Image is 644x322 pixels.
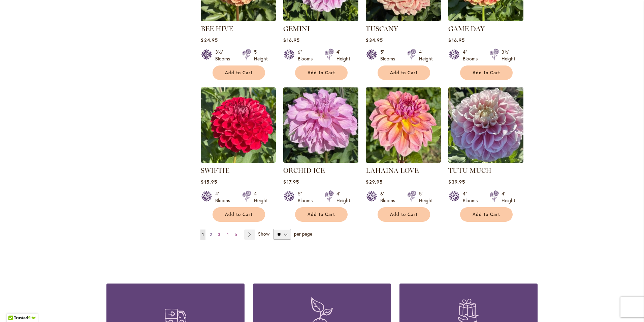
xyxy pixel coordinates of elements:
img: ORCHID ICE [283,87,358,163]
span: $29.95 [366,179,382,185]
a: ORCHID ICE [283,158,358,164]
span: Add to Cart [473,70,500,76]
div: 5" Blooms [298,190,317,204]
span: 2 [210,232,212,237]
a: SWIFTIE [201,166,229,175]
a: 4 [225,230,230,240]
img: LAHAINA LOVE [366,87,441,163]
span: $39.95 [448,179,465,185]
span: 5 [235,232,237,237]
a: BEE HIVE [201,25,233,33]
div: 4' Height [336,190,350,204]
a: GEMINI [283,16,358,22]
span: 4 [226,232,229,237]
div: 4' Height [419,49,433,62]
button: Add to Cart [460,207,513,222]
a: GEMINI [283,25,310,33]
button: Add to Cart [460,65,513,80]
div: 3½' Height [502,49,515,62]
a: GAME DAY [448,16,523,22]
span: $16.95 [448,37,464,43]
span: Add to Cart [308,212,335,217]
iframe: Launch Accessibility Center [5,298,24,317]
a: GAME DAY [448,25,485,33]
button: Add to Cart [213,65,265,80]
button: Add to Cart [378,65,430,80]
div: 5" Blooms [380,49,399,62]
span: Add to Cart [390,212,418,217]
a: Tutu Much [448,158,523,164]
a: 2 [208,230,214,240]
span: $17.95 [283,179,299,185]
div: 4" Blooms [463,49,482,62]
button: Add to Cart [378,207,430,222]
a: TUSCANY [366,16,441,22]
div: 6" Blooms [298,49,317,62]
a: TUTU MUCH [448,166,491,175]
a: BEE HIVE [201,16,276,22]
div: 5' Height [419,190,433,204]
a: ORCHID ICE [283,166,325,175]
div: 3½" Blooms [215,49,234,62]
span: per page [294,231,312,237]
div: 4" Blooms [463,190,482,204]
span: Add to Cart [225,70,253,76]
img: Tutu Much [448,87,523,163]
div: 4" Blooms [215,190,234,204]
a: LAHAINA LOVE [366,166,419,175]
div: 4' Height [254,190,268,204]
span: 1 [202,232,204,237]
span: Add to Cart [308,70,335,76]
div: 5' Height [254,49,268,62]
img: SWIFTIE [201,87,276,163]
span: Show [258,231,269,237]
div: 4' Height [502,190,515,204]
a: TUSCANY [366,25,398,33]
span: Add to Cart [390,70,418,76]
span: 3 [218,232,220,237]
a: 3 [216,230,222,240]
span: Add to Cart [473,212,500,217]
a: LAHAINA LOVE [366,158,441,164]
span: $16.95 [283,37,299,43]
span: $24.95 [201,37,218,43]
a: SWIFTIE [201,158,276,164]
button: Add to Cart [295,207,348,222]
span: $34.95 [366,37,383,43]
button: Add to Cart [295,65,348,80]
button: Add to Cart [213,207,265,222]
a: 5 [233,230,239,240]
span: $15.95 [201,179,217,185]
div: 4' Height [336,49,350,62]
span: Add to Cart [225,212,253,217]
div: 6" Blooms [380,190,399,204]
